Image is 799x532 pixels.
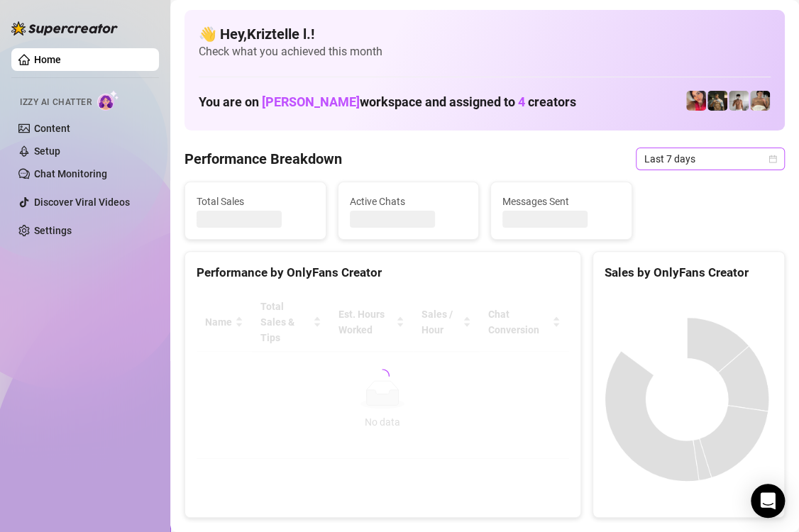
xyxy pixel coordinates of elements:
[199,44,771,60] span: Check what you achieved this month
[350,194,468,209] span: Active Chats
[34,196,130,208] a: Discover Viral Videos
[518,94,525,109] span: 4
[707,91,727,111] img: Tony
[197,194,314,209] span: Total Sales
[34,145,60,157] a: Setup
[750,91,770,111] img: Aussieboy_jfree
[197,263,569,282] div: Performance by OnlyFans Creator
[373,366,392,385] span: loading
[184,149,342,169] h4: Performance Breakdown
[686,91,706,111] img: Vanessa
[262,94,360,109] span: [PERSON_NAME]
[199,24,771,44] h4: 👋 Hey, Kriztelle l. !
[768,155,777,163] span: calendar
[605,263,773,282] div: Sales by OnlyFans Creator
[751,484,785,518] div: Open Intercom Messenger
[34,225,72,236] a: Settings
[644,148,776,170] span: Last 7 days
[97,90,119,111] img: AI Chatter
[729,91,749,111] img: aussieboy_j
[34,168,107,179] a: Chat Monitoring
[11,21,118,35] img: logo-BBDzfeDw.svg
[20,96,92,109] span: Izzy AI Chatter
[34,123,70,134] a: Content
[34,54,61,65] a: Home
[199,94,576,110] h1: You are on workspace and assigned to creators
[502,194,620,209] span: Messages Sent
